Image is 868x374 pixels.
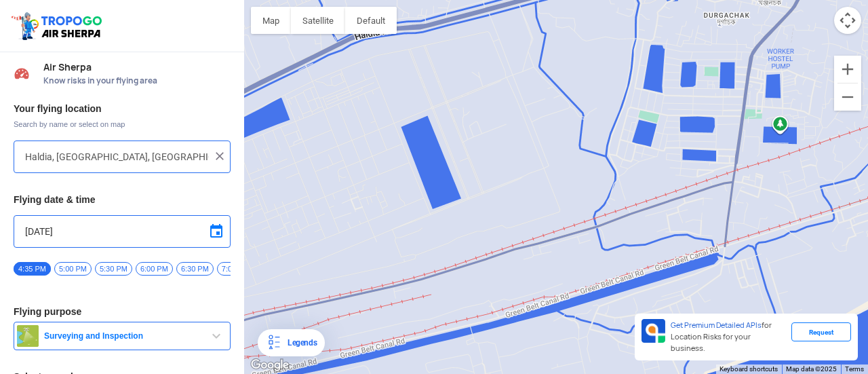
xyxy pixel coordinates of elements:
[43,75,231,86] span: Know risks in your flying area
[39,331,208,341] span: Surveying and Inspection
[176,262,214,276] span: 6:30 PM
[25,149,209,165] input: Search your flying location
[14,322,231,350] button: Surveying and Inspection
[266,335,282,351] img: Legends
[14,65,30,81] img: Risk Scores
[25,223,219,240] input: Select Date
[251,7,291,34] button: Show street map
[14,195,231,204] h3: Flying date & time
[665,319,791,355] div: for Location Risks for your business.
[217,262,254,276] span: 7:00 PM
[14,104,231,113] h3: Your flying location
[845,365,864,373] a: Terms
[213,149,226,163] img: ic_close.png
[834,83,861,111] button: Zoom out
[136,262,173,276] span: 6:00 PM
[17,325,39,347] img: survey.png
[248,356,292,374] a: Open this area in Google Maps (opens a new window)
[282,335,317,351] div: Legends
[14,307,231,316] h3: Flying purpose
[786,365,837,373] span: Map data ©2025
[54,262,92,276] span: 5:00 PM
[95,262,132,276] span: 5:30 PM
[14,262,51,276] span: 4:35 PM
[834,56,861,83] button: Zoom in
[834,7,861,34] button: Map camera controls
[719,364,778,374] button: Keyboard shortcuts
[791,322,851,341] div: Request
[642,319,665,343] img: Premium APIs
[671,320,762,330] span: Get Premium Detailed APIs
[43,62,231,73] span: Air Sherpa
[291,7,345,34] button: Show satellite imagery
[14,119,231,130] span: Search by name or select on map
[10,10,106,41] img: ic_tgdronemaps.svg
[248,356,292,374] img: Google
